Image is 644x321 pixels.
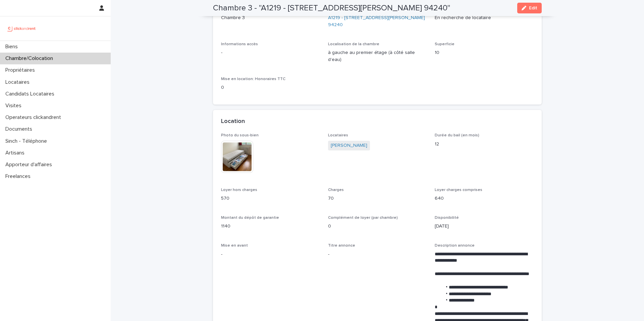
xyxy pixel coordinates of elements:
[435,195,534,202] p: 640
[3,114,66,121] p: Operateurs clickandrent
[221,49,320,56] p: -
[221,77,285,81] span: Mise en location: Honoraires TTC
[221,223,320,230] p: 1140
[3,55,58,62] p: Chambre/Colocation
[3,44,23,50] p: Biens
[435,216,459,220] span: Disponibilité
[221,118,245,125] h2: Location
[221,251,320,258] p: -
[328,195,427,202] p: 70
[328,133,348,137] span: Locataires
[435,188,482,192] span: Loyer charges comprises
[435,42,454,46] span: Superficie
[331,142,367,149] a: [PERSON_NAME]
[221,244,248,248] span: Mise en avant
[435,14,534,21] p: En recherche de locataire
[435,133,479,137] span: Durée du bail (en mois)
[3,138,52,144] p: Sinch - Téléphone
[328,223,427,230] p: 0
[3,162,57,168] p: Apporteur d'affaires
[3,91,60,97] p: Candidats Locataires
[328,251,427,258] p: -
[221,133,259,137] span: Photo du sous-bien
[435,244,475,248] span: Description annonce
[3,150,30,156] p: Artisans
[3,79,35,85] p: Locataires
[213,3,450,13] h2: Chambre 3 - "A1219 - [STREET_ADDRESS][PERSON_NAME] 94240"
[3,67,40,73] p: Propriétaires
[328,188,344,192] span: Charges
[517,3,542,13] button: Edit
[221,216,279,220] span: Montant du dépôt de garantie
[221,42,258,46] span: Informations accès
[435,141,534,148] p: 12
[221,84,320,91] p: 0
[328,14,427,28] a: A1219 - [STREET_ADDRESS][PERSON_NAME] 94240
[221,195,320,202] p: 570
[5,22,38,35] img: UCB0brd3T0yccxBKYDjQ
[529,6,537,10] span: Edit
[3,103,27,109] p: Visites
[221,14,320,21] p: Chambre 3
[3,173,36,180] p: Freelances
[328,244,355,248] span: Titre annonce
[435,223,534,230] p: [DATE]
[221,188,257,192] span: Loyer hors charges
[3,126,38,132] p: Documents
[328,216,398,220] span: Complément de loyer (par chambre)
[328,49,427,63] p: à gauche au premier étage (à côté salle d'eau)
[435,49,534,56] p: 10
[328,42,379,46] span: Localisation de la chambre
